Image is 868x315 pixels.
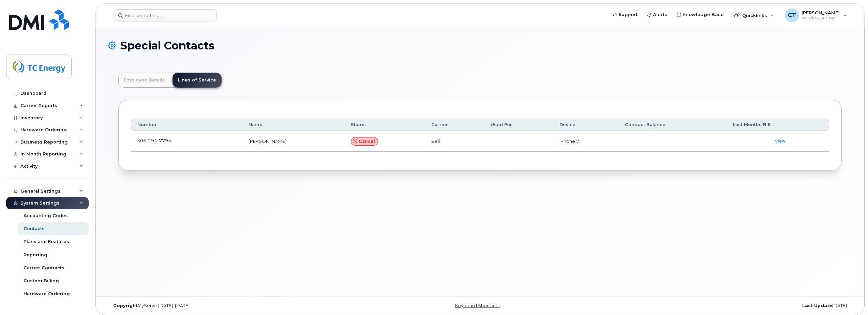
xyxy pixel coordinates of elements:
th: Device [553,119,619,131]
a: Employee Details [118,73,170,88]
div: [DATE] [604,303,852,309]
td: [PERSON_NAME] [242,131,345,152]
a: Keyboard Shortcuts [455,303,499,308]
span: view [775,138,785,144]
a: view [733,134,823,149]
th: Last Months Bill [727,119,829,131]
iframe: Messenger Launcher [838,285,863,310]
th: Status [345,119,425,131]
span: Cancel [359,138,375,145]
th: Carrier [425,119,484,131]
span: 7795 [157,138,171,143]
th: Name [242,119,345,131]
a: goToDevice [171,138,179,143]
h1: Special Contacts [108,40,852,51]
span: 294 [146,138,157,143]
span: 306 [137,138,171,143]
strong: Last Update [802,303,832,308]
a: Lines of Service [173,73,222,88]
div: MyServe [DATE]–[DATE] [108,303,356,309]
th: Used For [484,119,553,131]
td: Bell [425,131,484,152]
td: iPhone 7 [553,131,619,152]
th: Number [131,119,242,131]
strong: Copyright [113,303,138,308]
th: Contract Balance [619,119,727,131]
